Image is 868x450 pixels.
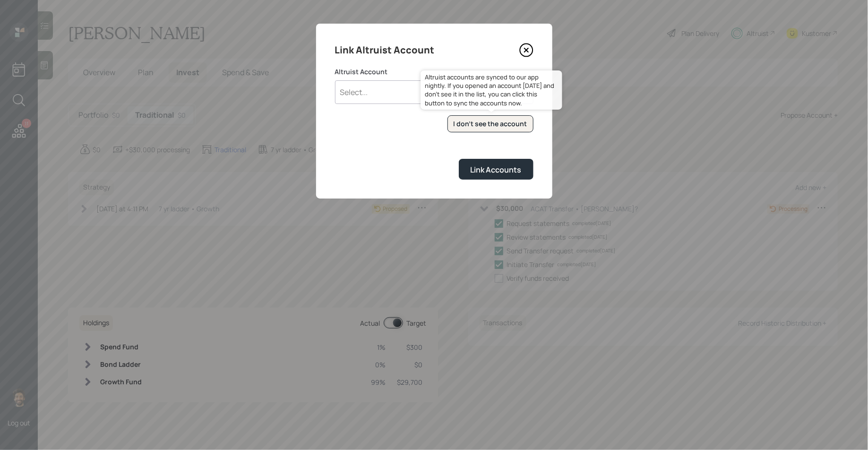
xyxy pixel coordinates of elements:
label: Altruist Account [335,67,533,77]
h4: Link Altruist Account [335,43,435,58]
div: Link Accounts [471,164,522,175]
button: I don't see the account [447,115,533,133]
button: Link Accounts [459,159,533,179]
div: Select... [340,87,368,97]
div: I don't see the account [454,119,527,129]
